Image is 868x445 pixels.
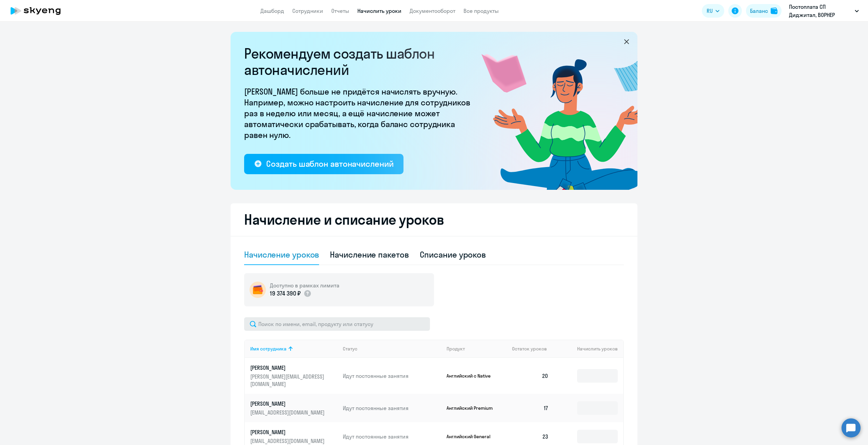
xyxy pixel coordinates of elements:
[507,358,554,394] td: 20
[343,346,441,352] div: Статус
[250,428,337,445] a: [PERSON_NAME][EMAIL_ADDRESS][DOMAIN_NAME]
[250,346,337,352] div: Имя сотрудника
[260,7,284,14] a: Дашборд
[771,7,777,14] img: balance
[554,340,623,358] th: Начислить уроков
[786,3,862,19] button: Постоплата СП Диджитал, ВОРНЕР МЬЮЗИК, ООО
[244,86,475,140] p: [PERSON_NAME] больше не придётся начислять вручную. Например, можно настроить начисление для сотр...
[420,249,486,260] div: Списание уроков
[746,4,782,18] button: Балансbalance
[250,346,287,352] div: Имя сотрудника
[244,154,403,174] button: Создать шаблон автоначислений
[702,4,724,18] button: RU
[410,7,455,14] a: Документооборот
[250,409,326,416] p: [EMAIL_ADDRESS][DOMAIN_NAME]
[250,428,326,436] p: [PERSON_NAME]
[270,289,301,298] p: 19 374 390 ₽
[266,158,393,169] div: Создать шаблон автоначислений
[250,400,326,407] p: [PERSON_NAME]
[270,282,339,289] h5: Доступно в рамках лимита
[250,364,326,371] p: [PERSON_NAME]
[330,249,409,260] div: Начисление пакетов
[447,373,497,379] p: Английский с Native
[250,373,326,388] p: [PERSON_NAME][EMAIL_ADDRESS][DOMAIN_NAME]
[512,346,554,352] div: Остаток уроков
[343,404,441,412] p: Идут постоянные занятия
[244,317,430,331] input: Поиск по имени, email, продукту или статусу
[250,364,337,388] a: [PERSON_NAME][PERSON_NAME][EMAIL_ADDRESS][DOMAIN_NAME]
[250,282,266,298] img: wallet-circle.png
[343,372,441,380] p: Идут постоянные занятия
[750,7,768,15] div: Баланс
[244,45,475,78] h2: Рекомендуем создать шаблон автоначислений
[463,7,499,14] a: Все продукты
[357,7,401,14] a: Начислить уроки
[250,437,326,445] p: [EMAIL_ADDRESS][DOMAIN_NAME]
[507,394,554,422] td: 17
[789,3,852,19] p: Постоплата СП Диджитал, ВОРНЕР МЬЮЗИК, ООО
[343,433,441,440] p: Идут постоянные занятия
[292,7,323,14] a: Сотрудники
[343,346,357,352] div: Статус
[512,346,547,352] span: Остаток уроков
[707,7,713,15] span: RU
[447,433,497,440] p: Английский General
[244,211,624,228] h2: Начисление и списание уроков
[250,400,337,416] a: [PERSON_NAME][EMAIL_ADDRESS][DOMAIN_NAME]
[447,405,497,411] p: Английский Premium
[244,249,319,260] div: Начисление уроков
[447,346,465,352] div: Продукт
[331,7,349,14] a: Отчеты
[447,346,507,352] div: Продукт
